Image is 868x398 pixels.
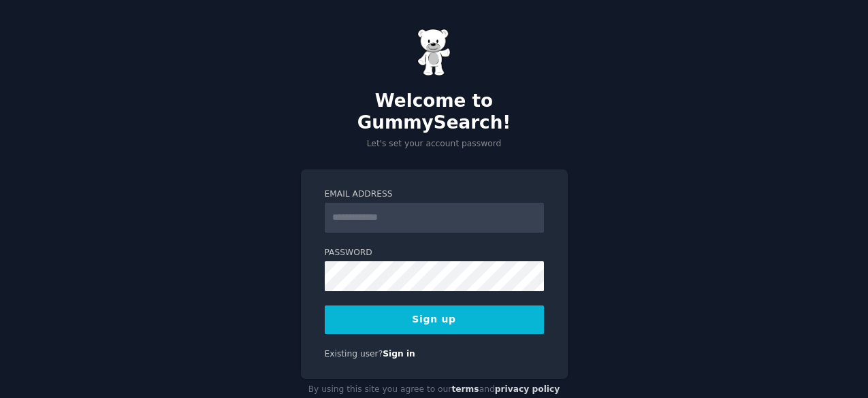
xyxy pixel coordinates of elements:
label: Email Address [325,188,544,201]
h2: Welcome to GummySearch! [301,90,568,133]
span: Existing user? [325,349,383,359]
label: Password [325,247,544,259]
a: privacy policy [495,384,560,394]
a: Sign in [383,349,415,359]
button: Sign up [325,305,544,334]
img: Gummy Bear [417,29,451,76]
a: terms [451,384,479,394]
p: Let's set your account password [301,138,568,150]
